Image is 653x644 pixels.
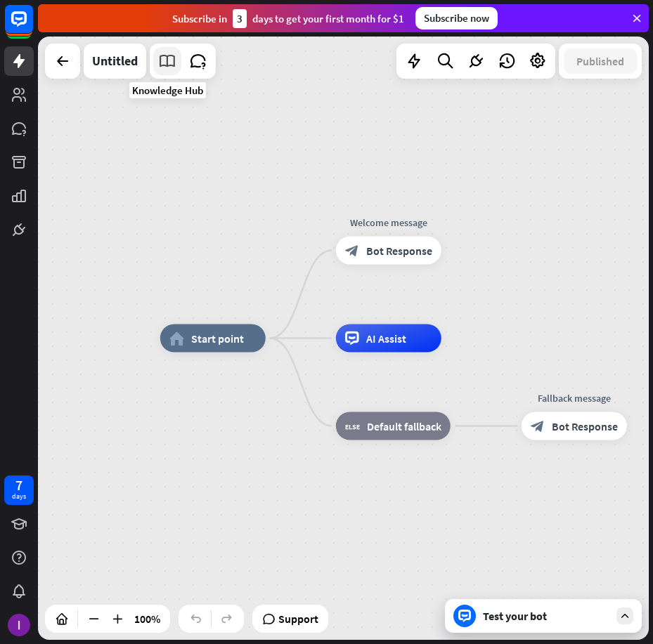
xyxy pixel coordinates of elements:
a: 7 days [4,475,34,505]
i: home_2 [169,331,184,346]
span: Start point [191,331,244,346]
div: days [12,492,26,501]
button: Published [564,48,637,74]
span: Support [278,607,318,630]
i: block_bot_response [345,244,359,258]
div: 3 [233,9,247,28]
button: Open LiveChat chat widget [11,6,53,48]
div: 7 [15,479,22,492]
span: Default fallback [367,419,441,433]
i: block_fallback [345,419,360,433]
div: Test your bot [483,609,609,623]
span: Bot Response [552,419,618,433]
div: Subscribe now [415,7,498,29]
div: Untitled [92,44,138,79]
div: 100% [130,607,164,630]
span: AI Assist [366,331,406,346]
div: Subscribe in days to get your first month for $1 [172,9,404,28]
i: block_bot_response [531,419,545,433]
div: Welcome message [325,216,452,230]
div: Fallback message [511,391,638,405]
span: Bot Response [366,244,432,258]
